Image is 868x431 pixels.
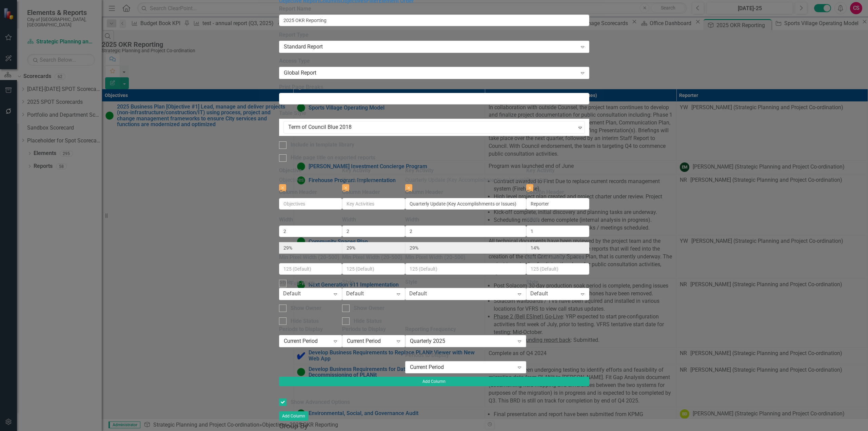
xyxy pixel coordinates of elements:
label: Width [405,216,419,224]
input: Column Width [342,226,405,237]
input: Key Activities [342,198,405,210]
div: Standard Report [284,43,577,51]
label: Print Page Breaks [279,83,589,91]
div: Show Advanced Options [291,398,350,406]
label: Reporting Frequency [405,326,456,333]
label: Width [526,216,540,224]
div: Current Period [410,363,514,371]
label: Column Header [342,189,380,196]
input: Column Width [279,226,342,237]
div: Show Owner [291,305,321,312]
div: Full-Width [291,280,315,288]
button: Add Column [279,377,589,386]
label: Periods to Display [279,326,323,333]
label: Min Pixel Width (20-500) [526,254,587,261]
label: Width [342,216,356,224]
label: Column Header [405,189,443,196]
div: Current Period [347,337,393,345]
input: 125 (Default) [279,263,342,275]
div: Quarterly 2025 [410,337,514,345]
label: Column Header [279,189,317,196]
input: Reporter [526,198,589,210]
div: Hide Status [354,317,382,325]
div: Show Owner [354,305,384,312]
div: Current Period [284,337,330,345]
label: Style [342,278,354,286]
label: Min Pixel Width (20-500) [342,254,402,261]
div: Default [409,290,427,298]
div: Default [346,290,364,298]
input: Quarterly Update (Key Accomplishments or Issues) [405,198,526,210]
div: Objectives [279,176,342,184]
label: Min Pixel Width (20-500) [279,254,339,261]
label: Min Pixel Width (20-500) [405,254,466,261]
div: Hide Status [291,317,319,325]
label: Key Activity [526,167,555,175]
label: Key Activity [405,167,434,175]
label: Periods to Display [405,352,449,359]
label: Key Activity [342,167,371,175]
label: Style [279,278,291,286]
div: Key Activities [342,176,405,184]
input: Column Width [526,226,589,237]
div: Global Report [284,69,577,77]
div: Reporter [526,176,589,184]
label: Objective [279,167,302,175]
div: Default [283,290,301,298]
div: Include in template library [291,141,354,149]
input: 125 (Default) [405,263,526,275]
input: Column Width [405,226,526,237]
input: 125 (Default) [526,263,589,275]
input: Report Name [279,15,589,26]
label: Report Type [279,31,589,39]
label: Periods to Display [342,326,386,333]
label: Report Name [279,5,589,13]
div: Default [530,290,548,298]
button: Add Column [279,411,308,421]
input: 125 (Default) [342,263,405,275]
label: Width [279,216,293,224]
input: Objectives [279,198,342,210]
label: Access Type [279,57,589,65]
div: Quarterly Update (Key Accomplishments or Issues) [405,176,526,184]
label: Column Header [526,189,564,196]
label: Table Style [279,110,589,117]
label: Style [405,278,417,286]
label: Style [526,278,538,286]
div: Hide page title on exported reports [291,154,375,162]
